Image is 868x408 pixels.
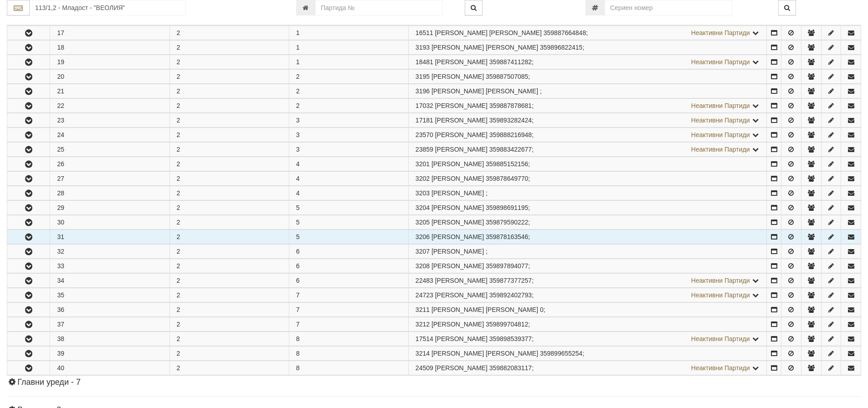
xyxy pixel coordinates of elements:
td: 2 [169,259,289,273]
td: 39 [50,347,169,361]
span: Партида № [416,175,430,182]
td: ; [408,157,767,171]
span: 359896822415 [540,44,582,51]
span: [PERSON_NAME] [431,175,484,182]
td: 2 [169,70,289,84]
span: Неактивни Партиди [691,364,750,372]
span: Партида № [416,219,430,226]
td: ; [408,113,767,127]
span: Партида № [416,44,430,51]
span: 359883422677 [489,146,532,153]
span: 359882083117 [489,364,532,372]
span: [PERSON_NAME] [PERSON_NAME] [431,350,538,357]
td: 2 [169,113,289,127]
td: 2 [169,186,289,200]
span: [PERSON_NAME] [435,291,488,299]
td: 37 [50,317,169,331]
td: 23 [50,113,169,127]
span: Партида № [416,102,433,109]
span: 359892402793 [489,291,532,299]
span: Неактивни Партиди [691,335,750,342]
td: 2 [169,128,289,142]
td: ; [408,99,767,113]
span: 1 [296,29,300,36]
span: 359878649770 [486,175,528,182]
span: [PERSON_NAME] [435,117,488,124]
span: Неактивни Партиди [691,146,750,153]
td: ; [408,245,767,259]
span: 4 [296,189,300,197]
span: [PERSON_NAME] [435,131,488,138]
h4: Главни уреди - 7 [7,378,861,387]
td: ; [408,26,767,40]
td: ; [408,55,767,69]
td: 28 [50,186,169,200]
td: 34 [50,274,169,288]
span: Партида № [416,58,433,66]
span: Партида № [416,350,430,357]
span: Партида № [416,364,433,372]
td: 40 [50,361,169,375]
span: 5 [296,204,300,211]
span: Партида № [416,29,433,36]
span: [PERSON_NAME] [431,321,484,328]
span: Партида № [416,321,430,328]
span: Партида № [416,73,430,80]
span: 359893282424 [489,117,532,124]
span: 3 [296,117,300,124]
td: 2 [169,347,289,361]
td: ; [408,347,767,361]
span: 359899655254 [540,350,582,357]
td: 2 [169,41,289,55]
td: ; [408,288,767,302]
span: 359887507085 [486,73,528,80]
span: 7 [296,306,300,313]
td: 2 [169,26,289,40]
td: 2 [169,84,289,98]
td: ; [408,201,767,215]
td: 25 [50,143,169,157]
span: 2 [296,102,300,109]
span: Партида № [416,146,433,153]
td: 2 [169,99,289,113]
span: [PERSON_NAME] [431,73,484,80]
span: Партида № [416,291,433,299]
span: [PERSON_NAME] [435,58,488,66]
span: 359898691195 [486,204,528,211]
span: Партида № [416,306,430,313]
td: 2 [169,274,289,288]
td: ; [408,128,767,142]
td: 18 [50,41,169,55]
td: 2 [169,303,289,317]
span: 3 [296,131,300,138]
span: [PERSON_NAME] [435,146,488,153]
span: [PERSON_NAME] [431,233,484,240]
td: 19 [50,55,169,69]
span: 8 [296,350,300,357]
td: 21 [50,84,169,98]
td: 29 [50,201,169,215]
span: 2 [296,87,300,95]
td: ; [408,303,767,317]
span: 6 [296,248,300,255]
span: [PERSON_NAME] [431,248,484,255]
span: [PERSON_NAME] [431,219,484,226]
td: 2 [169,172,289,186]
span: 359887411282 [489,58,532,66]
td: 2 [169,230,289,244]
span: 359887664848 [544,29,586,36]
td: 31 [50,230,169,244]
span: 1 [296,58,300,66]
td: 17 [50,26,169,40]
span: Партида № [416,335,433,342]
span: Партида № [416,117,433,124]
td: ; [408,143,767,157]
span: 8 [296,335,300,342]
td: ; [408,41,767,55]
td: ; [408,332,767,346]
td: ; [408,274,767,288]
td: ; [408,84,767,98]
td: 26 [50,157,169,171]
span: 359898539377 [489,335,532,342]
span: 359879590222 [486,219,528,226]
